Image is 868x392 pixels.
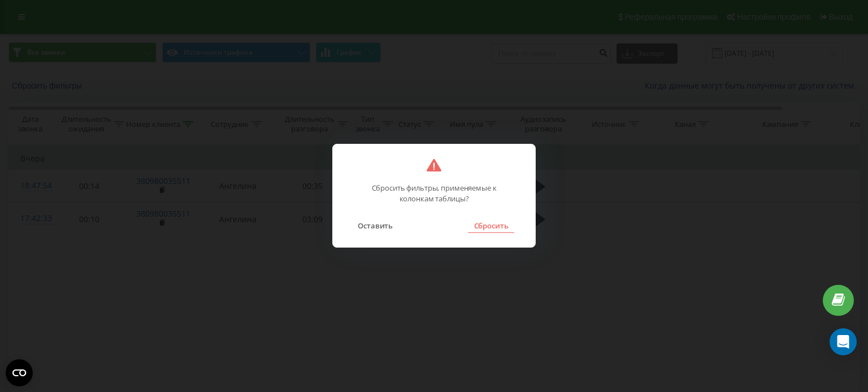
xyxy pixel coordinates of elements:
font: Сбросить фильтры, применяемые к колонкам таблицы? [372,183,497,204]
font: Сбросить [474,221,509,231]
button: Открыть виджет CMP [6,359,33,386]
button: Сбросить [468,218,514,233]
button: Оставить [352,218,398,233]
div: Открытый Интерком Мессенджер [830,328,857,355]
font: Оставить [358,221,393,231]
